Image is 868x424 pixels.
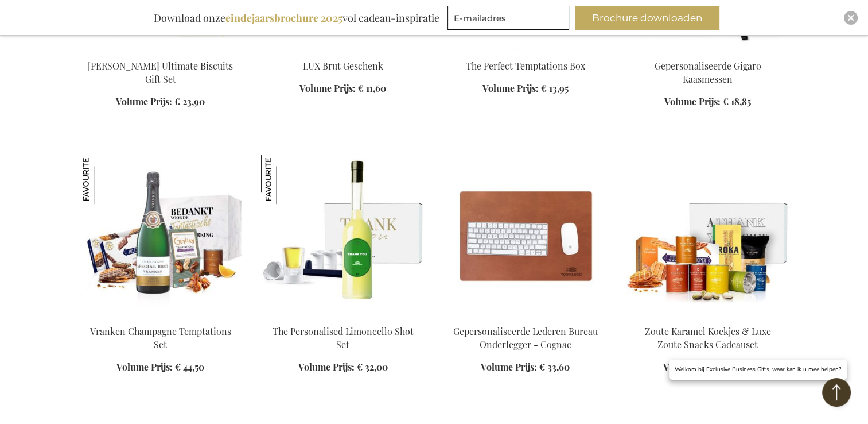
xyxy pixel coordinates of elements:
span: Volume Prijs: [298,361,355,373]
input: E-mailadres [447,6,569,30]
span: € 32,00 [357,361,388,373]
a: Volume Prijs: € 32,00 [663,361,753,374]
span: € 11,60 [358,82,386,94]
img: Personalised Leather Desk Pad - Cognac [443,155,608,315]
a: [PERSON_NAME] Ultimate Biscuits Gift Set [88,60,233,85]
a: Volume Prijs: € 23,90 [116,95,205,109]
span: € 23,90 [174,95,205,107]
span: Volume Prijs: [481,361,537,373]
a: Jules Destrooper Ultimate Biscuits Gift Set [79,45,243,56]
img: Salted Caramel Biscuits & Luxury Salty Snacks Gift Set [626,155,790,315]
span: € 13,95 [541,82,569,94]
a: Volume Prijs: € 44,50 [116,361,204,374]
img: Close [847,14,854,21]
span: € 18,85 [723,95,751,107]
img: The Personalised Limoncello Shot Set [261,155,310,204]
span: Volume Prijs: [299,82,356,94]
img: The Personalised Limoncello Shot Set [261,155,425,315]
a: The Personalised Limoncello Shot Set The Personalised Limoncello Shot Set [261,311,425,322]
span: Volume Prijs: [482,82,539,94]
img: Vranken Champagne Temptations Set [79,155,243,315]
a: Vranken Champagne Temptations Set [90,325,231,350]
a: Salted Caramel Biscuits & Luxury Salty Snacks Gift Set [626,311,790,322]
a: Zoute Karamel Koekjes & Luxe Zoute Snacks Cadeauset [645,325,771,350]
a: Personalised Leather Desk Pad - Cognac [443,311,608,322]
span: € 44,50 [175,361,204,373]
a: Personalised Gigaro Cheese Knives [626,45,790,56]
a: Volume Prijs: € 18,85 [664,95,751,109]
a: The Perfect Temptations Box [466,60,585,72]
span: Volume Prijs: [663,361,719,373]
a: LUX Brut Geschenk [303,60,383,72]
span: Volume Prijs: [116,361,173,373]
a: Volume Prijs: € 13,95 [482,82,569,95]
a: Lux Sparkling Wine [261,45,425,56]
a: Volume Prijs: € 32,00 [298,361,388,374]
a: Volume Prijs: € 11,60 [299,82,386,95]
a: The Perfect Temptations Box [443,45,608,56]
img: Vranken Champagne Temptations Set [79,155,128,204]
form: marketing offers and promotions [447,6,573,33]
div: Download onze vol cadeau-inspiratie [149,6,445,30]
button: Brochure downloaden [575,6,719,30]
span: € 33,60 [539,361,570,373]
a: The Personalised Limoncello Shot Set [273,325,414,350]
a: Gepersonaliseerde Lederen Bureau Onderlegger - Cognac [453,325,598,350]
div: Close [844,11,858,25]
a: Vranken Champagne Temptations Set Vranken Champagne Temptations Set [79,311,243,322]
a: Volume Prijs: € 33,60 [481,361,570,374]
span: Volume Prijs: [116,95,172,107]
b: eindejaarsbrochure 2025 [225,11,342,25]
span: Volume Prijs: [664,95,721,107]
a: Gepersonaliseerde Gigaro Kaasmessen [655,60,761,85]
